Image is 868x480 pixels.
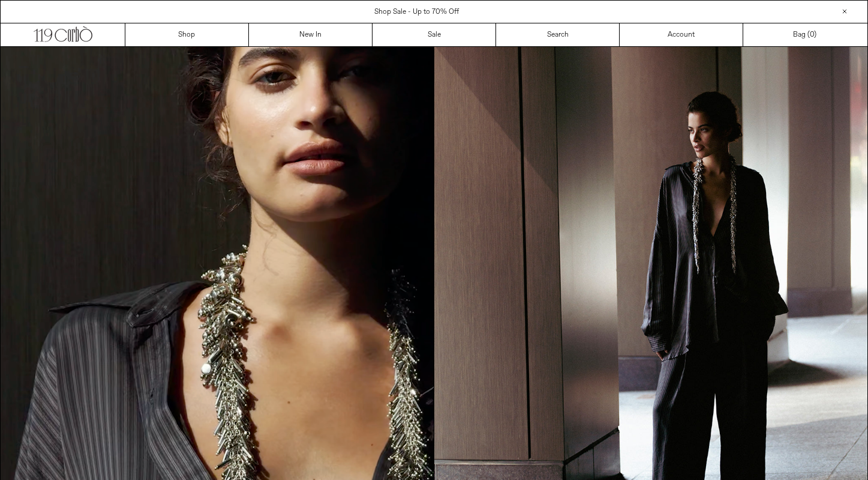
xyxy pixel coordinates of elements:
[810,30,814,40] span: 0
[496,23,620,46] a: Search
[373,23,496,46] a: Sale
[743,23,867,46] a: Bag ()
[374,7,459,17] a: Shop Sale - Up to 70% Off
[810,29,816,40] span: )
[620,23,743,46] a: Account
[249,23,373,46] a: New In
[125,23,249,46] a: Shop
